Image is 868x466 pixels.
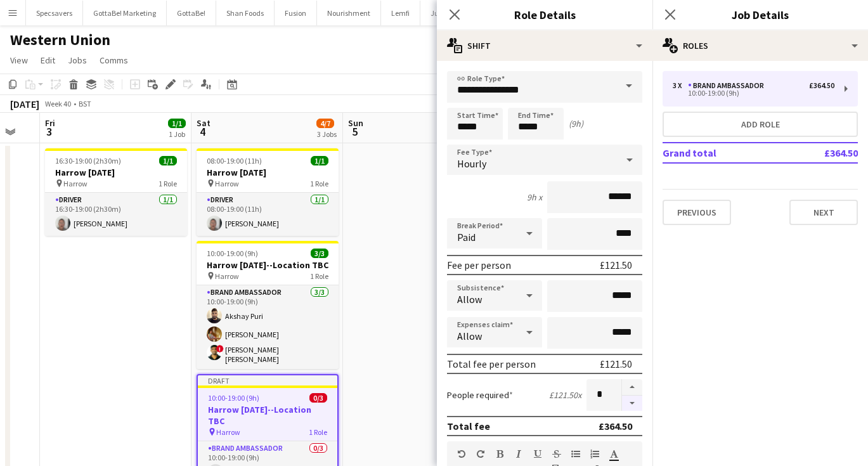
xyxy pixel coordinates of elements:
button: Unordered List [571,449,580,459]
app-job-card: 10:00-19:00 (9h)3/3Harrow [DATE]--Location TBC Harrow1 RoleBrand Ambassador3/310:00-19:00 (9h)Aks... [197,241,339,369]
button: Add role [663,112,858,137]
app-card-role: Brand Ambassador3/310:00-19:00 (9h)Akshay Puri[PERSON_NAME]![PERSON_NAME] [PERSON_NAME] [197,285,339,369]
button: Lemfi [381,1,420,25]
span: Paid [457,231,476,243]
span: 1/1 [159,156,177,165]
div: [DATE] [10,98,39,110]
span: Hourly [457,157,486,170]
div: Draft [198,375,337,385]
span: 3 [43,124,55,139]
span: ! [216,345,224,353]
button: Underline [533,449,542,459]
a: Jobs [63,52,92,68]
div: Shift [437,30,652,61]
span: 1/1 [311,156,328,165]
span: 1 Role [310,271,328,281]
span: Jobs [68,55,87,66]
button: Decrease [622,396,642,411]
h3: Harrow [DATE]--Location TBC [197,259,339,271]
div: BST [79,99,91,108]
div: Brand Ambassador [688,81,769,90]
span: 10:00-19:00 (9h) [208,393,259,403]
button: Fusion [275,1,317,25]
span: Harrow [63,179,87,188]
a: View [5,52,33,68]
button: GottaBe! [167,1,216,25]
h3: Harrow [DATE] [197,167,339,178]
button: Specsavers [26,1,83,25]
button: Italic [514,449,523,459]
span: 4/7 [316,119,334,128]
span: Harrow [215,179,239,188]
span: 4 [195,124,211,139]
div: Total fee per person [447,358,536,370]
span: 16:30-19:00 (2h30m) [55,156,121,165]
div: 10:00-19:00 (9h) [673,90,834,96]
td: £364.50 [782,143,858,163]
button: Ordered List [590,449,599,459]
button: Redo [476,449,485,459]
span: 1 Role [159,179,177,188]
span: 1 Role [310,179,328,188]
div: (9h) [569,118,583,129]
span: 3/3 [311,249,328,258]
span: Allow [457,330,482,342]
span: View [10,55,28,66]
span: Edit [41,55,55,66]
a: Edit [36,52,60,68]
span: 0/3 [309,393,327,403]
div: Roles [652,30,868,61]
button: Jumbo [420,1,464,25]
div: £121.50 x [549,389,581,401]
span: Sat [197,117,211,129]
div: Fee per person [447,259,511,271]
button: Shan Foods [216,1,275,25]
span: Allow [457,293,482,306]
button: Text Color [609,449,618,459]
div: £364.50 [809,81,834,90]
div: 3 x [673,81,688,90]
div: 1 Job [169,129,185,139]
button: Next [789,200,858,225]
app-card-role: Driver1/108:00-19:00 (11h)[PERSON_NAME] [197,193,339,236]
button: Previous [663,200,731,225]
span: Harrow [215,271,239,281]
button: Increase [622,379,642,396]
button: Strikethrough [552,449,561,459]
app-card-role: Driver1/116:30-19:00 (2h30m)[PERSON_NAME] [45,193,187,236]
a: Comms [94,52,133,68]
span: 10:00-19:00 (9h) [207,249,258,258]
button: Nourishment [317,1,381,25]
h1: Western Union [10,30,110,49]
label: People required [447,389,513,401]
span: Sun [348,117,363,129]
button: Undo [457,449,466,459]
span: 08:00-19:00 (11h) [207,156,262,165]
span: Harrow [216,427,240,437]
span: 5 [346,124,363,139]
app-job-card: 16:30-19:00 (2h30m)1/1Harrow [DATE] Harrow1 RoleDriver1/116:30-19:00 (2h30m)[PERSON_NAME] [45,148,187,236]
button: Bold [495,449,504,459]
div: 9h x [527,191,542,203]
h3: Role Details [437,6,652,23]
div: £121.50 [600,358,632,370]
div: 3 Jobs [317,129,337,139]
span: 1/1 [168,119,186,128]
span: 1 Role [309,427,327,437]
button: GottaBe! Marketing [83,1,167,25]
span: Comms [100,55,128,66]
span: Fri [45,117,55,129]
h3: Harrow [DATE]--Location TBC [198,404,337,427]
span: Week 40 [42,99,74,108]
div: Total fee [447,420,490,432]
td: Grand total [663,143,782,163]
h3: Harrow [DATE] [45,167,187,178]
div: £121.50 [600,259,632,271]
h3: Job Details [652,6,868,23]
div: £364.50 [599,420,632,432]
app-job-card: 08:00-19:00 (11h)1/1Harrow [DATE] Harrow1 RoleDriver1/108:00-19:00 (11h)[PERSON_NAME] [197,148,339,236]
